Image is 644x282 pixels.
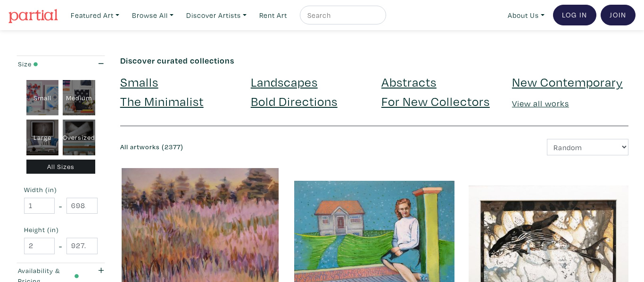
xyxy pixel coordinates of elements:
[26,160,96,174] div: All Sizes
[16,56,106,72] button: Size
[66,6,124,25] a: Featured Art
[504,6,549,25] a: About Us
[512,73,623,90] a: New Contemporary
[120,143,367,151] h6: All artworks (2377)
[120,56,628,66] h6: Discover curated collections
[18,59,79,69] div: Size
[26,120,59,155] div: Large
[24,226,98,233] small: Height (in)
[63,120,95,155] div: Oversized
[120,73,158,90] a: Smalls
[251,93,338,109] a: Bold Directions
[306,9,377,21] input: Search
[120,93,204,109] a: The Minimalist
[24,186,98,193] small: Width (in)
[59,200,62,212] span: -
[601,5,636,25] a: Join
[381,93,490,109] a: For New Collectors
[182,6,251,25] a: Discover Artists
[26,80,59,116] div: Small
[553,5,596,25] a: Log In
[63,80,95,116] div: Medium
[128,6,178,25] a: Browse All
[59,240,62,252] span: -
[512,98,569,109] a: View all works
[251,73,318,90] a: Landscapes
[381,73,437,90] a: Abstracts
[255,6,291,25] a: Rent Art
